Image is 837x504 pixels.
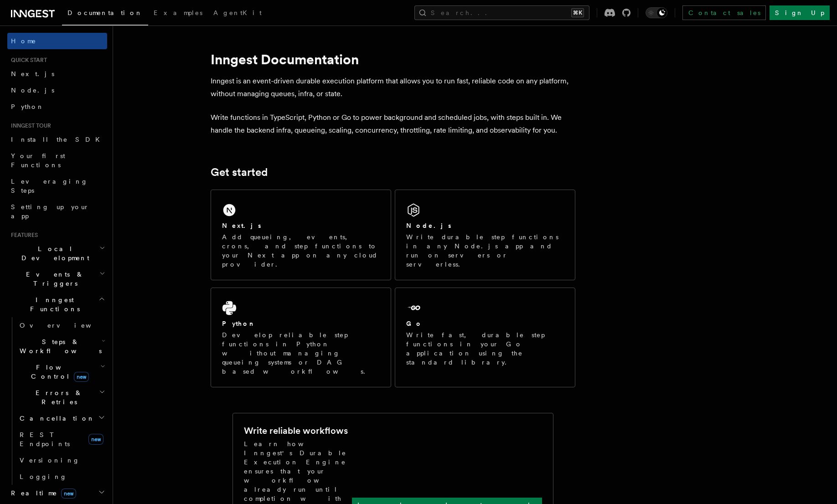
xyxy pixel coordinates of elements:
[222,232,380,269] p: Add queueing, events, crons, and step functions to your Next app on any cloud provider.
[11,152,65,169] span: Your first Functions
[395,288,575,387] a: GoWrite fast, durable step functions in your Go application using the standard library.
[16,334,107,359] button: Steps & Workflows
[7,489,76,498] span: Realtime
[20,431,70,447] span: REST Endpoints
[11,70,54,77] span: Next.js
[62,3,148,26] a: Documentation
[16,414,95,423] span: Cancellation
[11,87,54,94] span: Node.js
[20,473,67,480] span: Logging
[222,221,261,230] h2: Next.js
[148,3,208,25] a: Examples
[16,452,107,468] a: Versioning
[11,178,88,194] span: Leveraging Steps
[7,98,107,115] a: Python
[16,427,107,452] a: REST Endpointsnew
[20,457,80,464] span: Versioning
[682,5,766,20] a: Contact sales
[7,199,107,224] a: Setting up your app
[211,51,575,67] h1: Inngest Documentation
[67,9,143,16] span: Documentation
[211,190,391,280] a: Next.jsAdd queueing, events, crons, and step functions to your Next app on any cloud provider.
[16,385,107,410] button: Errors & Retries
[154,9,202,16] span: Examples
[222,319,256,328] h2: Python
[7,148,107,173] a: Your first Functions
[11,136,105,143] span: Install the SDK
[211,75,575,100] p: Inngest is an event-driven durable execution platform that allows you to run fast, reliable code ...
[406,232,564,269] p: Write durable step functions in any Node.js app and run on servers or serverless.
[88,434,103,445] span: new
[7,485,107,501] button: Realtimenew
[16,317,107,334] a: Overview
[213,9,262,16] span: AgentKit
[208,3,267,25] a: AgentKit
[7,66,107,82] a: Next.js
[16,468,107,485] a: Logging
[222,330,380,376] p: Develop reliable step functions in Python without managing queueing systems or DAG based workflows.
[61,489,76,499] span: new
[7,57,47,64] span: Quick start
[16,410,107,427] button: Cancellation
[11,103,44,110] span: Python
[11,36,36,46] span: Home
[571,8,584,17] kbd: ⌘K
[16,388,99,406] span: Errors & Retries
[7,131,107,148] a: Install the SDK
[7,173,107,199] a: Leveraging Steps
[7,295,98,314] span: Inngest Functions
[74,372,89,382] span: new
[211,111,575,137] p: Write functions in TypeScript, Python or Go to power background and scheduled jobs, with steps bu...
[16,359,107,385] button: Flow Controlnew
[414,5,589,20] button: Search...⌘K
[7,241,107,266] button: Local Development
[16,337,102,355] span: Steps & Workflows
[16,363,100,381] span: Flow Control
[211,166,268,179] a: Get started
[770,5,830,20] a: Sign Up
[211,288,391,387] a: PythonDevelop reliable step functions in Python without managing queueing systems or DAG based wo...
[7,270,99,288] span: Events & Triggers
[7,244,99,262] span: Local Development
[11,203,89,220] span: Setting up your app
[20,322,114,329] span: Overview
[7,82,107,98] a: Node.js
[7,292,107,317] button: Inngest Functions
[7,266,107,292] button: Events & Triggers
[7,231,38,239] span: Features
[395,190,575,280] a: Node.jsWrite durable step functions in any Node.js app and run on servers or serverless.
[646,7,667,18] button: Toggle dark mode
[244,424,348,437] h2: Write reliable workflows
[7,317,107,485] div: Inngest Functions
[406,330,564,367] p: Write fast, durable step functions in your Go application using the standard library.
[406,221,451,230] h2: Node.js
[7,122,51,129] span: Inngest tour
[7,33,107,49] a: Home
[406,319,423,328] h2: Go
